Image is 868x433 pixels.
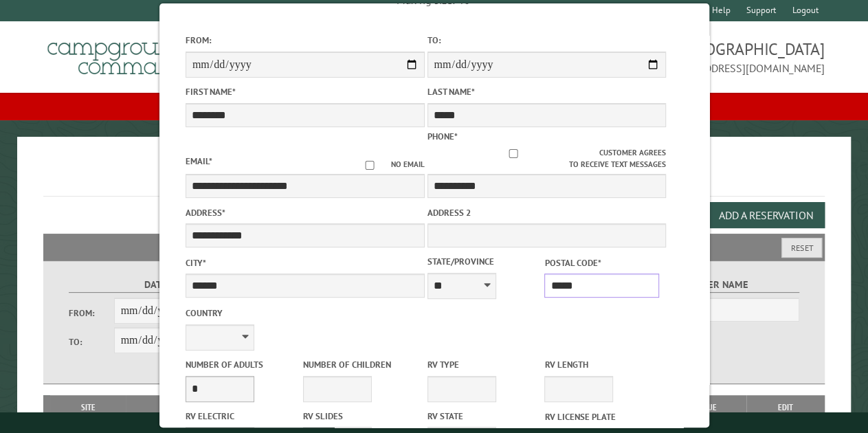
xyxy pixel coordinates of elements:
img: Campground Commander [43,27,215,80]
label: State/Province [427,255,542,268]
label: Customer Name [620,277,799,293]
label: RV State [427,410,542,423]
label: Phone [427,131,457,142]
button: Add a Reservation [707,202,825,228]
label: RV Slides [302,410,417,423]
input: Customer agrees to receive text messages [427,149,599,158]
label: Address [185,206,424,219]
label: RV Electric [185,410,300,423]
input: No email [348,161,390,170]
h1: Reservations [43,159,825,197]
label: RV Type [427,358,542,371]
label: Country [185,307,424,320]
label: Number of Children [302,358,417,371]
label: From: [185,34,424,47]
label: No email [348,159,424,170]
label: Dates [69,277,248,293]
label: City [185,256,424,269]
label: RV Length [544,358,659,371]
th: Site [50,395,126,420]
label: Email [185,155,212,167]
label: Last Name [427,85,666,98]
th: Edit [746,395,825,420]
label: Number of Adults [185,358,300,371]
button: Reset [781,238,822,258]
label: Customer agrees to receive text messages [427,147,666,170]
label: From: [69,307,113,320]
label: Address 2 [427,206,666,219]
label: RV License Plate [544,410,659,423]
label: To: [427,34,666,47]
label: Postal Code [544,256,659,269]
th: Dates [126,395,225,420]
label: To: [69,335,113,348]
th: Due [673,395,746,420]
h2: Filters [43,234,825,260]
label: First Name [185,85,424,98]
